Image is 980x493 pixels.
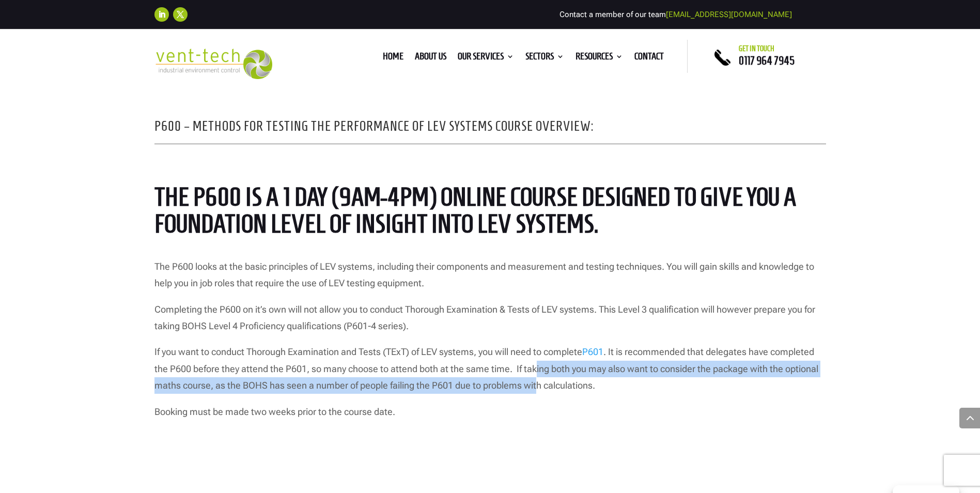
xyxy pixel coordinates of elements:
a: Contact [634,53,664,64]
a: P601 [582,346,603,357]
a: About us [415,53,446,64]
img: 2023-09-27T08_35_16.549ZVENT-TECH---Clear-background [154,49,273,79]
span: Get in touch [739,44,774,53]
a: Home [383,53,403,64]
p: Completing the P600 on it’s own will not allow you to conduct Thorough Examination & Tests of LEV... [154,301,826,344]
a: Follow on X [173,7,188,22]
a: [EMAIL_ADDRESS][DOMAIN_NAME] [666,10,792,19]
a: Our Services [458,53,514,64]
p: If you want to conduct Thorough Examination and Tests (TExT) of LEV systems, you will need to com... [154,344,826,403]
a: Resources [575,53,623,64]
h2: P600 – Methods for Testing the Performance of LEV Systems Course Overview: [154,119,826,138]
p: The P600 looks at the basic principles of LEV systems, including their components and measurement... [154,258,826,301]
a: 0117 964 7945 [739,54,795,67]
a: Follow on LinkedIn [154,7,169,22]
p: Booking must be made two weeks prior to the course date. [154,404,826,420]
span: Contact a member of our team [559,10,792,19]
span: The P600 is a 1 day (9am-4pm) ONLINE course designed to give you a foundation level of insight in... [154,182,796,238]
a: Sectors [525,53,564,64]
